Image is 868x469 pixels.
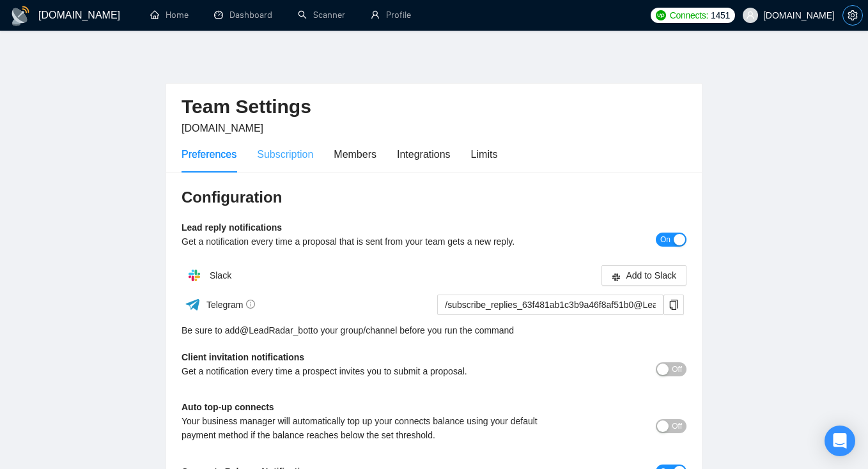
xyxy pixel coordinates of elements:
b: Client invitation notifications [182,352,304,362]
b: Auto top-up connects [182,402,274,412]
span: copy [664,300,683,310]
div: Integrations [397,146,451,162]
span: info-circle [246,300,255,309]
div: Get a notification every time a proposal that is sent from your team gets a new reply. [182,235,561,249]
span: Connects: [670,8,708,22]
h2: Team Settings [182,94,686,120]
div: Open Intercom Messenger [825,426,855,456]
a: homeHome [150,10,189,20]
img: hpQkSZIkSZIkSZIkSZIkSZIkSZIkSZIkSZIkSZIkSZIkSZIkSZIkSZIkSZIkSZIkSZIkSZIkSZIkSZIkSZIkSZIkSZIkSZIkS... [182,263,207,288]
div: Subscription [257,146,313,162]
div: Be sure to add to your group/channel before you run the command [182,323,686,337]
div: Get a notification every time a prospect invites you to submit a proposal. [182,364,561,378]
span: setting [843,10,862,20]
img: ww3wtPAAAAAElFTkSuQmCC [185,296,201,312]
span: slack [612,272,621,282]
span: Off [672,419,682,433]
img: upwork-logo.png [656,10,666,20]
a: dashboardDashboard [214,10,272,20]
span: user [746,11,755,20]
button: slackAdd to Slack [601,265,686,286]
div: Limits [471,146,498,162]
a: userProfile [371,10,411,20]
span: 1451 [711,8,730,22]
button: copy [663,295,684,315]
a: @LeadRadar_bot [240,323,311,337]
a: searchScanner [298,10,345,20]
div: Members [334,146,376,162]
b: Lead reply notifications [182,222,282,233]
span: Slack [210,270,231,281]
span: Telegram [206,300,256,310]
div: Preferences [182,146,236,162]
a: setting [842,10,863,20]
span: [DOMAIN_NAME] [182,123,263,134]
h3: Configuration [182,187,686,208]
img: logo [10,6,31,26]
span: On [660,233,670,247]
span: Off [672,362,682,376]
button: setting [842,5,863,26]
div: Your business manager will automatically top up your connects balance using your default payment ... [182,414,561,442]
span: Add to Slack [626,268,676,282]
